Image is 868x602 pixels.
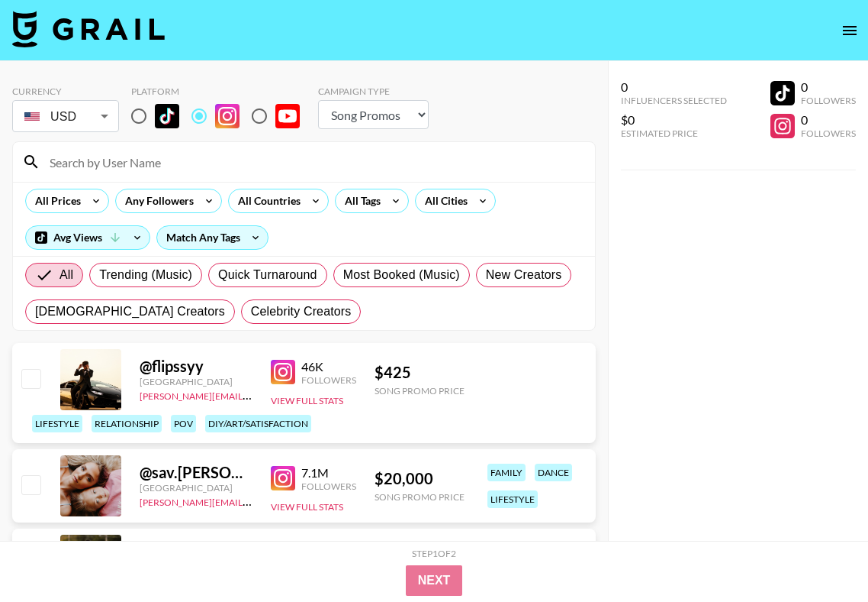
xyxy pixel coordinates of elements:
[140,463,252,482] div: @ sav.[PERSON_NAME]
[486,266,562,284] span: New Creators
[406,565,463,596] button: Next
[140,376,252,387] div: [GEOGRAPHIC_DATA]
[487,490,538,508] div: lifestyle
[218,266,317,284] span: Quick Turnaround
[487,464,526,481] div: family
[271,360,295,384] img: Instagram
[229,189,304,212] div: All Countries
[171,415,196,432] div: pov
[116,189,197,212] div: Any Followers
[92,415,162,432] div: relationship
[336,189,384,212] div: All Tags
[275,104,300,128] img: YouTube
[271,501,343,513] button: View Full Stats
[251,303,352,321] span: Celebrity Creators
[801,79,856,95] div: 0
[12,11,165,47] img: Grail Talent
[155,104,179,128] img: TikTok
[801,112,856,128] div: 0
[32,415,82,432] div: lifestyle
[140,482,252,494] div: [GEOGRAPHIC_DATA]
[318,86,429,97] div: Campaign Type
[792,526,850,584] iframe: Drift Widget Chat Controller
[140,357,252,376] div: @ flipssyy
[301,481,356,492] div: Followers
[535,464,572,481] div: dance
[99,266,192,284] span: Trending (Music)
[621,79,727,95] div: 0
[271,466,295,490] img: Instagram
[35,303,225,321] span: [DEMOGRAPHIC_DATA] Creators
[215,104,240,128] img: Instagram
[40,150,586,174] input: Search by User Name
[131,86,312,97] div: Platform
[621,95,727,106] div: Influencers Selected
[375,385,465,396] div: Song Promo Price
[12,86,119,97] div: Currency
[375,363,465,382] div: $ 425
[205,415,311,432] div: diy/art/satisfaction
[621,128,727,139] div: Estimated Price
[412,548,456,559] div: Step 1 of 2
[140,494,365,508] a: [PERSON_NAME][EMAIL_ADDRESS][DOMAIN_NAME]
[157,226,268,249] div: Match Any Tags
[15,103,116,130] div: USD
[271,395,343,406] button: View Full Stats
[59,266,73,284] span: All
[301,359,356,374] div: 46K
[375,469,465,488] div: $ 20,000
[416,189,471,212] div: All Cities
[375,491,465,503] div: Song Promo Price
[834,15,865,46] button: open drawer
[26,189,84,212] div: All Prices
[140,387,365,402] a: [PERSON_NAME][EMAIL_ADDRESS][DOMAIN_NAME]
[301,465,356,481] div: 7.1M
[301,374,356,386] div: Followers
[343,266,460,284] span: Most Booked (Music)
[621,112,727,128] div: $0
[26,226,149,249] div: Avg Views
[801,128,856,139] div: Followers
[801,95,856,106] div: Followers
